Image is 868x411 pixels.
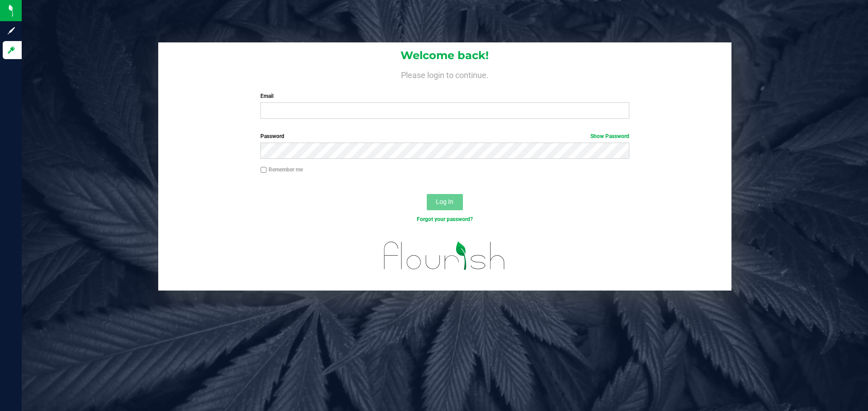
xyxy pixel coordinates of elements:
[260,92,629,100] label: Email
[373,233,516,279] img: flourish_logo.svg
[7,46,16,55] inline-svg: Log in
[590,133,629,139] a: Show Password
[427,194,463,210] button: Log In
[158,50,731,61] h1: Welcome back!
[260,133,284,139] span: Password
[260,167,267,173] input: Remember me
[436,198,453,205] span: Log In
[158,69,731,79] h4: Please login to continue.
[417,216,473,222] a: Forgot your password?
[7,26,16,35] inline-svg: Sign up
[260,166,303,174] label: Remember me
